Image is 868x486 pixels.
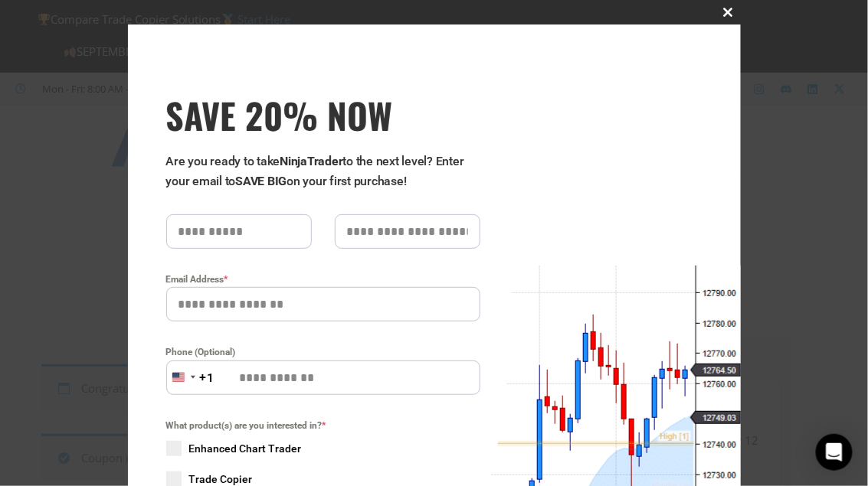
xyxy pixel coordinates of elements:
label: Enhanced Chart Trader [166,441,480,456]
div: Open Intercom Messenger [816,434,853,471]
label: Phone (Optional) [166,344,480,360]
strong: SAVE BIG [235,174,287,188]
label: Email Address [166,272,480,287]
h3: SAVE 20% NOW [166,93,480,136]
p: Are you ready to take to the next level? Enter your email to on your first purchase! [166,152,480,191]
strong: NinjaTrader [280,154,342,168]
span: Enhanced Chart Trader [189,441,302,456]
span: What product(s) are you interested in? [166,418,480,433]
button: Selected country [166,360,215,395]
div: +1 [200,368,215,388]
